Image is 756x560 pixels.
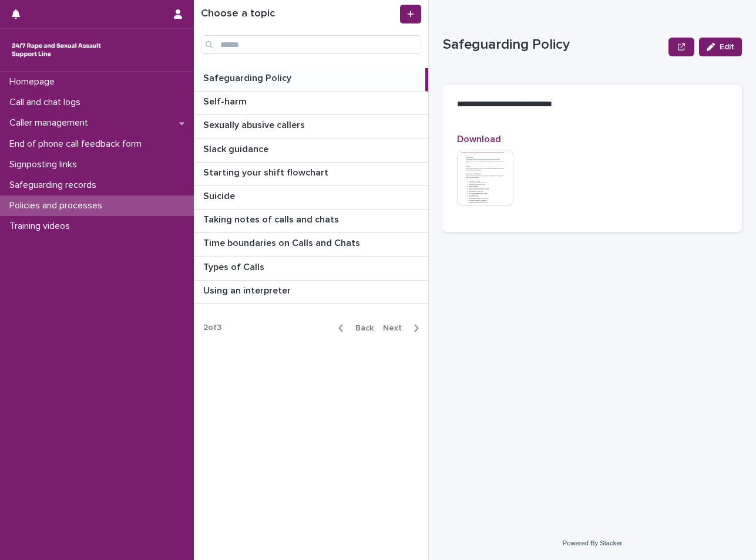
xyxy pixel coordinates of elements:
p: Signposting links [5,159,86,170]
p: Training videos [5,221,79,232]
img: rhQMoQhaT3yELyF149Cw [9,38,103,62]
a: Powered By Stacker [563,539,622,546]
p: Slack guidance [203,141,271,155]
p: Self-harm [203,94,249,107]
a: Time boundaries on Calls and ChatsTime boundaries on Calls and Chats [194,233,428,257]
a: Safeguarding PolicySafeguarding Policy [194,68,428,92]
p: Taking notes of calls and chats [203,212,341,225]
a: Slack guidanceSlack guidance [194,139,428,163]
p: Call and chat logs [5,97,90,108]
p: Homepage [5,76,64,87]
span: Download [457,134,501,144]
span: Back [348,324,374,332]
a: Sexually abusive callersSexually abusive callers [194,115,428,139]
p: Sexually abusive callers [203,117,307,131]
p: Types of Calls [203,259,267,273]
p: Suicide [203,188,237,202]
button: Edit [699,38,742,56]
a: Using an interpreterUsing an interpreter [194,281,428,304]
a: Starting your shift flowchartStarting your shift flowchart [194,163,428,186]
h1: Choose a topic [201,8,398,21]
span: Edit [720,43,734,51]
p: Safeguarding records [5,180,106,191]
a: Self-harmSelf-harm [194,92,428,115]
a: SuicideSuicide [194,186,428,210]
button: Next [378,323,428,333]
button: Back [329,323,378,333]
p: Safeguarding Policy [443,36,664,53]
input: Search [201,35,421,54]
p: Policies and processes [5,200,112,211]
a: Types of CallsTypes of Calls [194,257,428,281]
p: Caller management [5,117,98,129]
a: Taking notes of calls and chatsTaking notes of calls and chats [194,210,428,233]
p: Starting your shift flowchart [203,165,331,178]
p: Safeguarding Policy [203,70,294,84]
p: 2 of 3 [194,313,231,342]
p: Time boundaries on Calls and Chats [203,235,362,249]
span: Next [383,324,409,332]
p: End of phone call feedback form [5,139,151,150]
p: Using an interpreter [203,283,293,296]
